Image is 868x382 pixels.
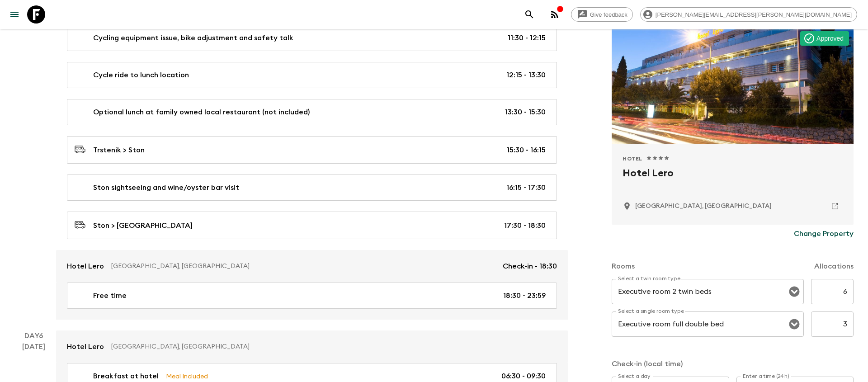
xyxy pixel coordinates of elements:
[503,261,557,272] p: Check-in - 18:30
[816,34,844,43] p: Approved
[67,174,557,201] a: Ston sightseeing and wine/oyster bar visit16:15 - 17:30
[623,166,843,195] h2: Hotel Lero
[508,33,546,43] p: 11:30 - 12:15
[520,5,538,24] button: search adventures
[67,25,557,51] a: Cycling equipment issue, bike adjustment and safety talk11:30 - 12:15
[623,155,642,162] span: Hotel
[5,5,24,24] button: menu
[93,33,293,43] p: Cycling equipment issue, bike adjustment and safety talk
[651,11,857,18] span: [PERSON_NAME][EMAIL_ADDRESS][PERSON_NAME][DOMAIN_NAME]
[111,262,495,271] p: [GEOGRAPHIC_DATA], [GEOGRAPHIC_DATA]
[503,290,546,301] p: 18:30 - 23:59
[612,358,854,369] p: Check-in (local time)
[93,107,310,118] p: Optional lunch at family owned local restaurant (not included)
[67,341,104,352] p: Hotel Lero
[93,145,145,156] p: Trstenik > Ston
[93,182,239,193] p: Ston sightseeing and wine/oyster bar visit
[56,250,568,283] a: Hotel Lero[GEOGRAPHIC_DATA], [GEOGRAPHIC_DATA]Check-in - 18:30
[506,182,546,193] p: 16:15 - 17:30
[571,7,633,22] a: Give feedback
[93,371,159,382] p: Breakfast at hotel
[612,27,854,144] div: Photo of Hotel Lero
[93,70,189,80] p: Cycle ride to lunch location
[618,307,684,315] label: Select a single room type
[67,62,557,88] a: Cycle ride to lunch location12:15 - 13:30
[794,225,854,243] button: Change Property
[788,318,801,330] button: Open
[501,371,546,382] p: 06:30 - 09:30
[612,261,635,272] p: Rooms
[505,107,546,118] p: 13:30 - 15:30
[635,202,772,211] p: Dubrovnik, Croatia
[814,261,854,272] p: Allocations
[743,373,789,380] label: Enter a time (24h)
[640,7,857,22] div: [PERSON_NAME][EMAIL_ADDRESS][PERSON_NAME][DOMAIN_NAME]
[794,228,854,239] p: Change Property
[506,70,546,80] p: 12:15 - 13:30
[618,275,680,283] label: Select a twin room type
[56,330,568,363] a: Hotel Lero[GEOGRAPHIC_DATA], [GEOGRAPHIC_DATA]
[618,373,650,380] label: Select a day
[67,212,557,239] a: Ston > [GEOGRAPHIC_DATA]17:30 - 18:30
[67,261,104,272] p: Hotel Lero
[93,290,127,301] p: Free time
[504,220,546,231] p: 17:30 - 18:30
[11,330,56,341] p: Day 6
[67,99,557,125] a: Optional lunch at family owned local restaurant (not included)13:30 - 15:30
[93,220,193,231] p: Ston > [GEOGRAPHIC_DATA]
[507,145,546,156] p: 15:30 - 16:15
[166,371,208,381] p: Meal Included
[111,342,550,351] p: [GEOGRAPHIC_DATA], [GEOGRAPHIC_DATA]
[67,283,557,309] a: Free time18:30 - 23:59
[67,136,557,164] a: Trstenik > Ston15:30 - 16:15
[585,11,632,18] span: Give feedback
[788,285,801,298] button: Open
